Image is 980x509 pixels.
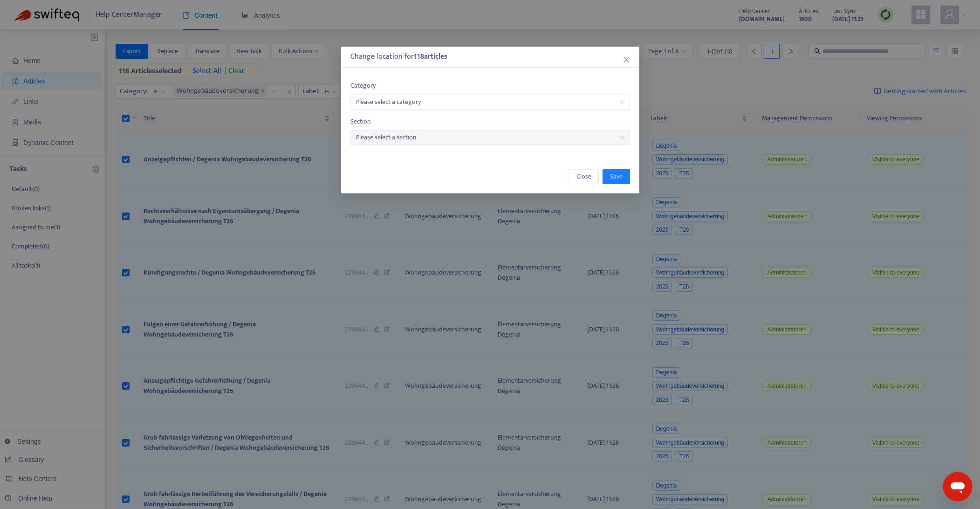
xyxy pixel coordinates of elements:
[414,50,447,63] strong: 118 article s
[350,81,630,91] label: Category
[350,51,630,62] div: Change location for
[621,55,631,65] button: Close
[350,117,630,127] label: Section
[603,169,630,184] button: Save
[569,169,599,184] button: Close
[943,472,973,502] iframe: Schaltfläche zum Öffnen des Messaging-Fensters
[623,56,630,63] span: close
[576,172,591,182] span: Close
